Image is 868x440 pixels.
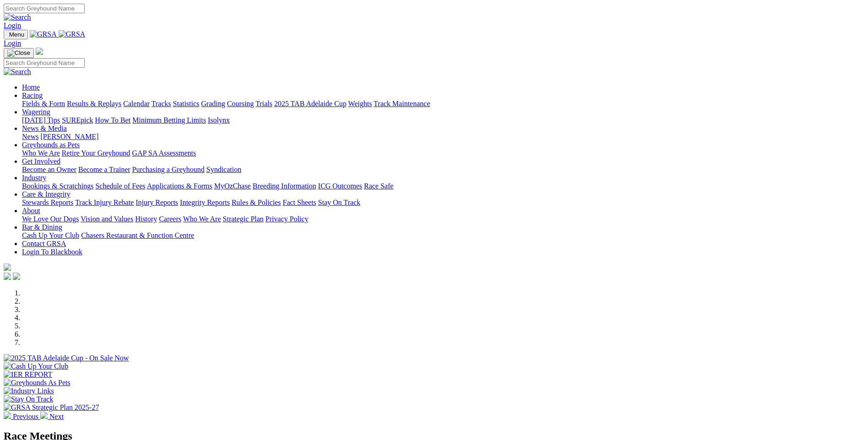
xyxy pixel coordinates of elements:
[22,100,65,107] a: Fields & Form
[318,199,360,206] a: Stay On Track
[67,100,121,107] a: Results & Replays
[274,100,346,107] a: 2025 TAB Adelaide Cup
[374,100,430,107] a: Track Maintenance
[4,370,52,379] img: IER REPORT
[4,362,68,370] img: Cash Up Your Club
[95,116,131,124] a: How To Bet
[4,395,53,403] img: Stay On Track
[135,215,157,223] a: History
[22,223,62,231] a: Bar & Dining
[22,240,66,247] a: Contact GRSA
[4,30,28,39] button: Toggle navigation
[201,100,225,107] a: Grading
[22,190,70,198] a: Care & Integrity
[22,83,40,91] a: Home
[132,166,205,173] a: Purchasing a Greyhound
[4,354,129,362] img: 2025 TAB Adelaide Cup - On Sale Now
[151,100,171,107] a: Tracks
[22,157,60,165] a: Get Involved
[4,13,31,21] img: Search
[214,182,251,190] a: MyOzChase
[4,387,54,395] img: Industry Links
[206,166,241,173] a: Syndication
[22,166,76,173] a: Become an Owner
[132,116,206,124] a: Minimum Betting Limits
[62,116,93,124] a: SUREpick
[4,39,21,47] a: Login
[22,141,80,149] a: Greyhounds as Pets
[135,199,178,206] a: Injury Reports
[22,149,864,157] div: Greyhounds as Pets
[7,49,30,57] img: Close
[22,231,79,239] a: Cash Up Your Club
[123,100,150,107] a: Calendar
[4,21,21,29] a: Login
[318,182,362,190] a: ICG Outcomes
[22,182,93,190] a: Bookings & Scratchings
[49,413,64,420] span: Next
[9,31,24,38] span: Menu
[22,133,864,141] div: News & Media
[4,412,11,419] img: chevron-left-pager-white.svg
[30,30,57,38] img: GRSA
[22,108,50,116] a: Wagering
[4,379,70,387] img: Greyhounds As Pets
[255,100,272,107] a: Trials
[22,116,864,124] div: Wagering
[4,68,31,76] img: Search
[4,413,40,420] a: Previous
[223,215,264,223] a: Strategic Plan
[22,174,46,182] a: Industry
[4,58,85,68] input: Search
[22,215,79,223] a: We Love Our Dogs
[22,215,864,223] div: About
[159,215,181,223] a: Careers
[22,91,43,99] a: Racing
[22,124,67,132] a: News & Media
[59,30,86,38] img: GRSA
[75,199,134,206] a: Track Injury Rebate
[253,182,316,190] a: Breeding Information
[22,166,864,174] div: Get Involved
[173,100,199,107] a: Statistics
[36,48,43,55] img: logo-grsa-white.png
[147,182,212,190] a: Applications & Forms
[22,199,73,206] a: Stewards Reports
[62,149,130,157] a: Retire Your Greyhound
[4,403,99,412] img: GRSA Strategic Plan 2025-27
[4,273,11,280] img: facebook.svg
[22,149,60,157] a: Who We Are
[232,199,281,206] a: Rules & Policies
[22,248,82,256] a: Login To Blackbook
[348,100,372,107] a: Weights
[81,215,133,223] a: Vision and Values
[364,182,393,190] a: Race Safe
[22,133,38,140] a: News
[227,100,254,107] a: Coursing
[22,100,864,108] div: Racing
[78,166,130,173] a: Become a Trainer
[22,207,40,215] a: About
[4,263,11,271] img: logo-grsa-white.png
[95,182,145,190] a: Schedule of Fees
[4,4,85,13] input: Search
[283,199,316,206] a: Fact Sheets
[208,116,230,124] a: Isolynx
[40,412,48,419] img: chevron-right-pager-white.svg
[81,231,194,239] a: Chasers Restaurant & Function Centre
[22,116,60,124] a: [DATE] Tips
[132,149,196,157] a: GAP SA Assessments
[40,413,64,420] a: Next
[180,199,230,206] a: Integrity Reports
[183,215,221,223] a: Who We Are
[13,273,20,280] img: twitter.svg
[13,413,38,420] span: Previous
[22,182,864,190] div: Industry
[265,215,308,223] a: Privacy Policy
[22,199,864,207] div: Care & Integrity
[22,231,864,240] div: Bar & Dining
[4,48,34,58] button: Toggle navigation
[40,133,98,140] a: [PERSON_NAME]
